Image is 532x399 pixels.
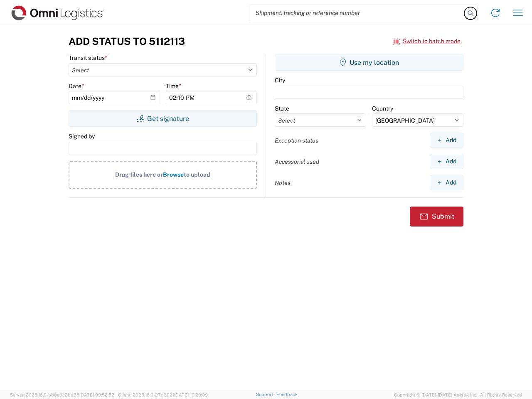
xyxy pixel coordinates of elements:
[184,171,210,178] span: to upload
[372,105,393,112] label: Country
[174,392,208,397] span: [DATE] 10:20:09
[69,82,84,90] label: Date
[115,171,163,178] span: Drag files here or
[275,54,463,71] button: Use my location
[275,105,289,112] label: State
[430,154,463,169] button: Add
[79,392,114,397] span: [DATE] 09:52:52
[430,175,463,190] button: Add
[10,392,114,397] span: Server: 2025.18.0-bb0e0c2bd68
[430,133,463,148] button: Add
[69,54,107,62] label: Transit status
[249,5,465,21] input: Shipment, tracking or reference number
[69,133,95,140] label: Signed by
[276,392,298,397] a: Feedback
[256,392,277,397] a: Support
[69,35,185,47] h3: Add Status to 5112113
[166,82,181,90] label: Time
[69,110,257,127] button: Get signature
[410,207,463,227] button: Submit
[118,392,208,397] span: Client: 2025.18.0-27d3021
[275,76,285,84] label: City
[275,179,291,187] label: Notes
[163,171,184,178] span: Browse
[275,137,318,144] label: Exception status
[394,391,522,399] span: Copyright © [DATE]-[DATE] Agistix Inc., All Rights Reserved
[393,34,461,48] button: Switch to batch mode
[275,158,319,165] label: Accessorial used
